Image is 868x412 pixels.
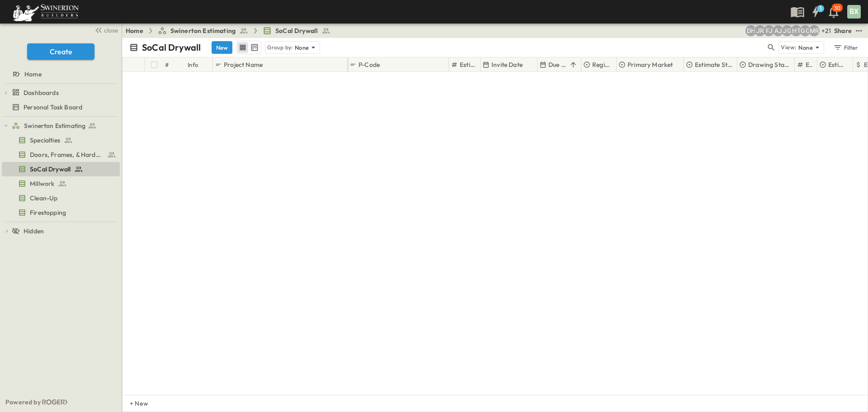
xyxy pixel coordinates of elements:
[91,24,120,36] button: close
[807,4,825,20] button: 1
[2,191,120,205] div: Clean-Uptest
[359,60,380,69] p: P-Code
[30,208,66,217] span: Firestopping
[2,100,120,114] div: Personal Task Boardtest
[186,57,213,72] div: Info
[755,25,765,36] div: Joshua Russell (joshua.russell@swinerton.com)
[30,179,54,188] span: Millwork
[854,25,864,36] button: test
[2,162,120,176] div: SoCal Drywalltest
[821,26,830,35] p: + 21
[800,25,811,36] div: Gerrad Gerber (gerrad.gerber@swinerton.com)
[834,5,840,12] p: 30
[24,88,59,97] span: Dashboards
[249,42,260,53] button: kanban view
[11,2,80,21] img: 6c363589ada0b36f064d841b69d3a419a338230e66bb0a533688fa5cc3e9e735.png
[764,25,774,36] div: Francisco J. Sanchez (frsanchez@swinerton.com)
[165,52,169,77] div: #
[781,43,797,52] p: View:
[224,60,263,69] p: Project Name
[163,57,186,72] div: #
[126,26,143,35] a: Home
[834,26,852,35] div: Share
[828,60,848,69] p: Estimate Type
[782,25,793,36] div: Jorge Garcia (jorgarcia@swinerton.com)
[30,194,57,203] span: Clean-Up
[236,41,261,54] div: table view
[295,43,309,52] p: None
[24,227,44,236] span: Hidden
[2,148,118,161] a: Doors, Frames, & Hardware
[170,26,236,35] span: Swinerton Estimating
[30,165,71,174] span: SoCal Drywall
[695,60,732,69] p: Estimate Status
[791,25,802,36] div: Haaris Tahmas (haaris.tahmas@swinerton.com)
[548,60,566,69] p: Due Date
[126,26,336,35] nav: breadcrumbs
[748,60,790,69] p: Drawing Status
[2,134,118,147] a: Specialties
[142,41,201,54] p: SoCal Drywall
[773,25,783,36] div: Anthony Jimenez (anthony.jimenez@swinerton.com)
[627,60,673,69] p: Primary Market
[847,5,861,19] div: BX
[267,43,293,52] p: Group by:
[237,42,248,53] button: row view
[30,150,104,159] span: Doors, Frames, & Hardware
[568,60,578,70] button: Sort
[263,26,330,35] a: SoCal Drywall
[833,43,859,52] div: Filter
[460,60,476,69] p: Estimate Number
[798,43,813,52] p: None
[275,26,318,35] span: SoCal Drywall
[2,147,120,162] div: Doors, Frames, & Hardwaretest
[130,399,135,408] p: + New
[806,60,812,69] p: Estimate Round
[27,43,94,60] button: Create
[592,60,612,69] p: Region
[830,41,861,54] button: Filter
[2,205,120,220] div: Firestoppingtest
[820,5,821,12] h6: 1
[846,4,862,19] button: BX
[24,103,82,112] span: Personal Task Board
[104,26,118,35] span: close
[24,70,42,79] span: Home
[158,26,248,35] a: Swinerton Estimating
[212,41,232,54] button: New
[2,163,118,175] a: SoCal Drywall
[12,119,118,132] a: Swinerton Estimating
[30,136,60,145] span: Specialties
[745,25,756,36] div: Daryll Hayward (daryll.hayward@swinerton.com)
[491,60,523,69] p: Invite Date
[2,101,118,114] a: Personal Task Board
[2,177,118,190] a: Millwork
[24,121,85,130] span: Swinerton Estimating
[2,192,118,204] a: Clean-Up
[809,25,820,36] div: Meghana Raj (meghana.raj@swinerton.com)
[12,86,118,99] a: Dashboards
[2,118,120,133] div: Swinerton Estimatingtest
[188,52,198,77] div: Info
[2,133,120,147] div: Specialtiestest
[2,68,118,81] a: Home
[2,206,118,219] a: Firestopping
[2,176,120,191] div: Millworktest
